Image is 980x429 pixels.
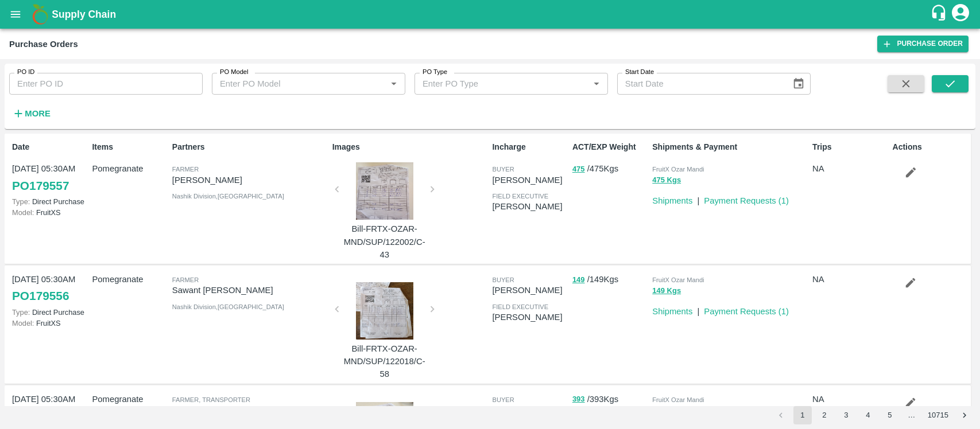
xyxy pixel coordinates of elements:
span: buyer [492,396,514,403]
a: Supply Chain [52,6,930,22]
label: PO Type [423,68,447,77]
p: [PERSON_NAME] [492,284,567,297]
p: [DATE] 05:30AM [12,162,87,175]
span: FruitX Ozar Mandi [652,166,704,173]
strong: More [25,109,51,118]
div: Purchase Orders [9,37,78,52]
span: Model: [12,208,34,217]
p: Pomegranate [92,162,167,175]
button: 393 [572,393,585,406]
a: Shipments [652,307,692,316]
p: [PERSON_NAME] [172,174,328,186]
button: Go to page 4 [859,406,877,424]
p: Pomegranate [92,393,167,405]
p: NA [812,393,888,405]
a: Payment Requests (1) [704,307,789,316]
div: … [902,410,921,421]
button: page 1 [793,406,812,424]
p: Pomegranate [92,273,167,286]
button: Go to page 3 [837,406,855,424]
div: | [692,190,699,207]
input: Enter PO ID [9,73,203,95]
p: Sawant [PERSON_NAME] [172,284,328,297]
p: Trips [812,141,888,153]
button: 149 Kgs [652,284,681,298]
button: More [9,104,53,123]
p: Actions [893,141,968,153]
p: ACT/EXP Weight [572,141,648,153]
label: PO Model [220,68,249,77]
p: FruitXS [12,207,87,218]
nav: pagination navigation [770,406,975,424]
span: Model: [12,319,34,327]
p: Bill-FRTX-OZAR-MND/SUP/122002/C-43 [342,223,428,261]
button: Go to page 2 [815,406,834,424]
p: Direct Purchase [12,307,87,318]
p: [PERSON_NAME] [492,174,567,186]
p: Items [92,141,167,153]
p: [PERSON_NAME] [492,311,567,323]
label: PO ID [17,68,34,77]
p: [PERSON_NAME] [172,404,328,416]
span: Type: [12,308,30,317]
input: Enter PO Model [215,76,383,91]
a: Payment Requests (1) [704,196,789,205]
p: Incharge [492,141,567,153]
p: NA [812,273,888,286]
p: NA [812,162,888,175]
p: [PERSON_NAME] [492,200,567,213]
button: Open [386,76,401,91]
p: [DATE] 05:30AM [12,273,87,286]
input: Start Date [617,73,783,95]
p: / 393 Kgs [572,393,648,406]
button: Go to page 5 [881,406,899,424]
a: PO179555 [12,405,69,426]
span: field executive [492,193,548,200]
a: PO179557 [12,175,69,196]
button: Choose date [788,73,809,95]
button: 475 Kgs [652,174,681,187]
a: PO179556 [12,286,69,306]
p: [DATE] 05:30AM [12,393,87,405]
button: Go to page 10715 [924,406,952,424]
a: Shipments [652,196,692,205]
span: Farmer [172,276,199,283]
button: 393 Kgs [652,404,681,418]
p: Images [332,141,488,153]
p: FruitXS [12,318,87,329]
div: customer-support [930,4,950,25]
p: Partners [172,141,328,153]
p: [PERSON_NAME] [492,404,567,416]
span: FruitX Ozar Mandi [652,396,704,403]
span: Nashik Division , [GEOGRAPHIC_DATA] [172,303,284,310]
p: / 149 Kgs [572,273,648,286]
p: Date [12,141,87,153]
button: 149 [572,274,585,287]
p: Direct Purchase [12,196,87,207]
div: account of current user [950,2,971,26]
span: Farmer, Transporter [172,396,250,403]
a: Purchase Order [877,36,969,52]
button: Open [589,76,604,91]
div: | [692,301,699,318]
span: buyer [492,276,514,283]
span: Nashik Division , [GEOGRAPHIC_DATA] [172,193,284,200]
button: 475 [572,163,585,176]
img: logo [29,3,52,26]
button: open drawer [2,1,29,28]
label: Start Date [625,68,654,77]
span: buyer [492,166,514,173]
button: Go to next page [955,406,974,424]
span: FruitX Ozar Mandi [652,276,704,283]
b: Supply Chain [52,9,116,20]
p: / 475 Kgs [572,162,648,175]
span: Farmer [172,166,199,173]
input: Enter PO Type [418,76,586,91]
p: Bill-FRTX-OZAR-MND/SUP/122018/C-58 [342,342,428,381]
p: Shipments & Payment [652,141,808,153]
span: Type: [12,197,30,206]
span: field executive [492,303,548,310]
